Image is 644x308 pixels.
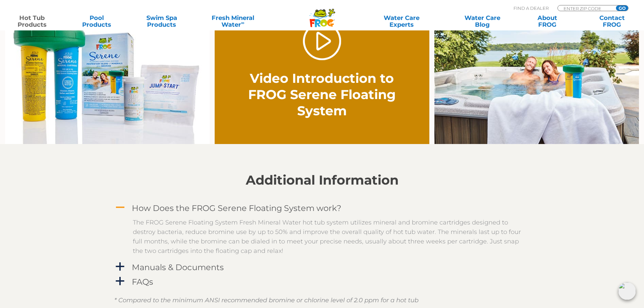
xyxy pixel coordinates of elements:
[132,277,153,286] h4: FAQs
[457,15,507,28] a: Water CareBlog
[618,282,636,300] img: openIcon
[522,15,572,28] a: AboutFROG
[616,5,628,11] input: GO
[132,263,224,272] h4: Manuals & Documents
[115,276,125,286] span: a
[514,5,549,11] p: Find A Dealer
[132,204,341,213] h4: How Does the FROG Serene Floating System work?
[241,20,244,25] sup: ∞
[587,15,637,28] a: ContactFROG
[114,202,530,214] a: A How Does the FROG Serene Floating System work?
[133,218,522,256] p: The FROG Serene Floating System Fresh Mineral Water hot tub system utilizes mineral and bromine c...
[114,297,419,304] em: * Compared to the minimum ANSI recommended bromine or chlorine level of 2.0 ppm for a hot tub
[361,15,443,28] a: Water CareExperts
[114,173,530,188] h2: Additional Information
[563,5,609,11] input: Zip Code Form
[115,262,125,272] span: a
[137,15,187,28] a: Swim SpaProducts
[114,261,530,274] a: a Manuals & Documents
[247,70,397,119] h2: Video Introduction to FROG Serene Floating System
[201,15,264,28] a: Fresh MineralWater∞
[115,203,125,213] span: A
[7,15,57,28] a: Hot TubProducts
[114,276,530,288] a: a FAQs
[72,15,122,28] a: PoolProducts
[303,22,341,60] a: Play Video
